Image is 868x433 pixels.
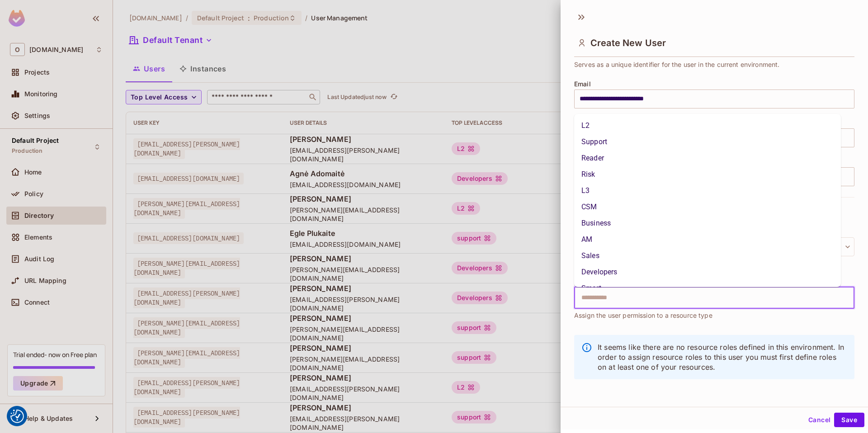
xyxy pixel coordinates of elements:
li: CSM [574,199,841,215]
li: Business [574,215,841,231]
li: AM [574,231,841,248]
button: Close [849,297,851,298]
button: Save [834,413,864,427]
li: Developers [574,264,841,280]
p: It seems like there are no resource roles defined in this environment. In order to assign resourc... [598,342,847,372]
li: L2 [574,118,841,134]
span: Serves as a unique identifier for the user in the current environment. [574,60,780,70]
li: Sales [574,248,841,264]
span: Assign the user permission to a resource type [574,311,712,320]
li: Support [574,134,841,150]
button: Cancel [805,413,834,427]
img: Revisit consent button [10,409,24,423]
li: Risk [574,166,841,183]
button: Consent Preferences [10,409,24,423]
li: L3 [574,183,841,199]
li: Reader [574,150,841,166]
span: Email [574,80,591,88]
span: Create New User [590,38,666,48]
li: Smart [574,280,841,297]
